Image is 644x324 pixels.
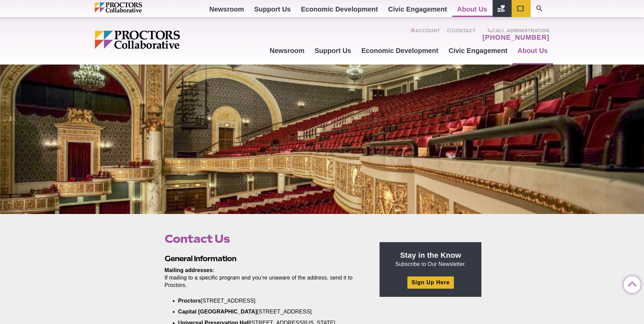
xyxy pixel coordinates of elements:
a: Newsroom [264,41,309,60]
a: Account [410,28,440,41]
strong: Mailing addresses: [165,267,215,273]
img: Proctors logo [95,2,171,13]
a: Contact [447,28,476,41]
li: [STREET_ADDRESS] [178,308,354,316]
a: Sign Up Here [407,276,454,288]
a: Support Us [310,41,356,60]
span: Call Administration [480,28,549,33]
h2: General Information [165,253,364,264]
strong: Stay in the Know [400,251,461,259]
h1: Contact Us [165,232,364,245]
li: [STREET_ADDRESS] [178,297,354,305]
a: [PHONE_NUMBER] [482,33,549,41]
a: About Us [513,41,553,60]
strong: Capital [GEOGRAPHIC_DATA] [178,309,257,314]
p: If mailing to a specific program and you’re unaware of the address, send it to Proctors. [165,267,364,289]
p: Subscribe to Our Newsletter. [388,250,473,268]
a: Economic Development [356,41,444,60]
strong: Proctors [178,298,201,304]
img: Proctors logo [95,31,232,49]
a: Civic Engagement [443,41,512,60]
a: Back to Top [624,276,637,290]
